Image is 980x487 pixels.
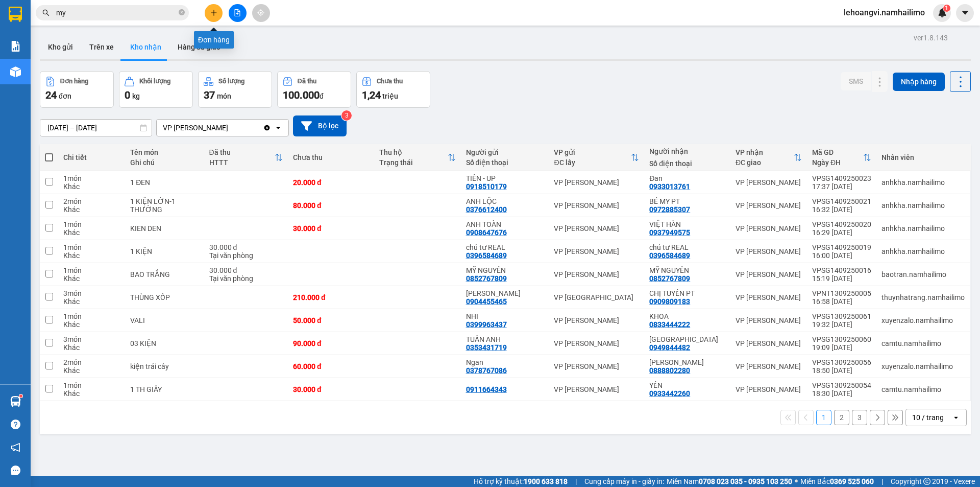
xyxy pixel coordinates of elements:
[139,78,170,85] div: Khối lượng
[293,224,369,233] div: 30.000 đ
[209,274,283,283] div: Tại văn phòng
[554,148,631,156] div: VP gửi
[584,476,664,487] span: Cung cấp máy in - giấy in:
[63,274,120,283] div: Khác
[812,335,871,343] div: VPSG1309250060
[179,9,185,15] span: close-circle
[730,144,807,171] th: Toggle SortBy
[554,247,639,256] div: VP [PERSON_NAME]
[252,4,270,22] button: aim
[356,71,430,108] button: Chưa thu1,24 triệu
[812,197,871,205] div: VPSG1409250021
[130,316,199,324] div: VALI
[130,148,199,156] div: Tên món
[812,289,871,297] div: VPNT1309250005
[554,158,631,167] div: ĐC lấy
[130,158,199,167] div: Ghi chú
[63,366,120,375] div: Khác
[379,158,447,167] div: Trạng thái
[10,66,21,77] img: warehouse-icon
[649,159,725,168] div: Số điện thoại
[952,413,960,422] svg: open
[881,316,965,324] div: xuyenzalo.namhailimo
[893,73,945,91] button: Nhập hàng
[736,316,802,324] div: VP [PERSON_NAME]
[130,247,199,256] div: 1 KIỆN
[466,182,507,191] div: 0918510179
[667,476,792,487] span: Miền Nam
[257,9,264,16] span: aim
[881,339,965,347] div: camtu.namhailimo
[699,477,792,485] strong: 0708 023 035 - 0935 103 250
[736,293,802,302] div: VP [PERSON_NAME]
[40,120,152,136] input: Select a date range.
[263,124,271,132] svg: Clear value
[649,343,690,352] div: 0949844482
[554,293,639,302] div: VP [GEOGRAPHIC_DATA]
[130,197,199,214] div: 1 KIỆN LỚN-1 THƯỜNG
[524,477,568,485] strong: 1900 633 818
[293,362,369,370] div: 60.000 đ
[217,92,231,100] span: món
[209,148,275,156] div: Đã thu
[59,92,71,100] span: đơn
[466,205,507,214] div: 0376612400
[466,174,544,182] div: TIÊN - UP
[649,174,725,182] div: Đan
[554,339,639,347] div: VP [PERSON_NAME]
[923,478,930,485] span: copyright
[834,410,849,425] button: 2
[466,197,544,205] div: ANH LỘC
[60,78,88,85] div: Đơn hàng
[554,270,639,279] div: VP [PERSON_NAME]
[466,220,544,228] div: ANH TOÀN
[816,410,831,425] button: 1
[132,92,140,100] span: kg
[575,476,577,487] span: |
[209,266,283,274] div: 30.000 đ
[63,174,120,182] div: 1 món
[812,228,871,237] div: 16:29 [DATE]
[466,335,544,343] div: TUẤN ANH
[649,266,725,274] div: MỸ NGUYÊN
[63,335,120,343] div: 3 món
[298,78,316,85] div: Đã thu
[736,270,802,279] div: VP [PERSON_NAME]
[229,4,247,22] button: file-add
[649,381,725,389] div: YẾN
[554,362,639,370] div: VP [PERSON_NAME]
[881,270,965,279] div: baotran.namhailimo
[130,224,199,233] div: KIEN DEN
[812,205,871,214] div: 16:32 [DATE]
[277,71,351,108] button: Đã thu100.000đ
[812,266,871,274] div: VPSG1409250016
[649,147,725,155] div: Người nhận
[795,479,798,483] span: ⚪️
[466,274,507,283] div: 0852767809
[881,178,965,187] div: anhkha.namhailimo
[812,158,863,167] div: Ngày ĐH
[852,410,867,425] button: 3
[466,251,507,260] div: 0396584689
[130,293,199,302] div: THÙNG XỐP
[649,366,690,375] div: 0888802280
[63,381,120,389] div: 1 món
[812,320,871,329] div: 19:32 [DATE]
[881,385,965,393] div: camtu.namhailimo
[474,476,568,487] span: Hỗ trợ kỹ thuật:
[9,7,22,22] img: logo-vxr
[736,339,802,347] div: VP [PERSON_NAME]
[945,5,948,12] span: 1
[956,4,974,22] button: caret-down
[812,174,871,182] div: VPSG1409250023
[881,153,965,161] div: Nhân viên
[163,123,228,133] div: VP [PERSON_NAME]
[320,92,324,100] span: đ
[119,71,193,108] button: Khối lượng0kg
[649,289,725,297] div: CHỊ TUYỀN PT
[649,389,690,398] div: 0933442260
[130,178,199,187] div: 1 ĐEN
[209,158,275,167] div: HTTT
[362,89,381,101] span: 1,24
[881,293,965,302] div: thuynhatrang.namhailimo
